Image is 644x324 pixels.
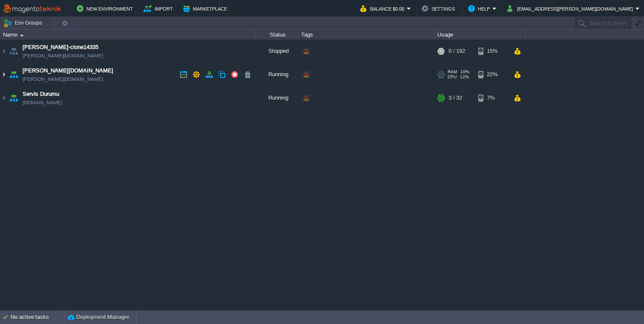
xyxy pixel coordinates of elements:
div: Tags [299,30,434,40]
div: Stopped [256,40,299,63]
div: 7% [478,86,506,109]
a: Servis Durumu [23,90,59,98]
span: RAM [448,69,457,75]
img: AMDAwAAAACH5BAEAAAAALAAAAAABAAEAAAICRAEAOw== [8,40,20,63]
button: Help [468,3,492,14]
img: MagentoTeknik [3,3,61,14]
div: 22% [478,63,506,86]
button: Balance $0.00 [360,3,407,14]
a: [DOMAIN_NAME] [23,98,62,107]
div: Name [1,30,256,40]
span: CPU [448,75,457,80]
button: Marketplace [183,3,230,14]
a: [PERSON_NAME][DOMAIN_NAME] [23,66,113,75]
button: Import [144,3,175,14]
div: Status [256,30,298,40]
div: Running [256,86,299,109]
div: Usage [435,30,525,40]
img: AMDAwAAAACH5BAEAAAAALAAAAAABAAEAAAICRAEAOw== [0,40,7,63]
div: 3 / 32 [448,86,462,109]
div: 0 / 192 [448,40,465,63]
img: AMDAwAAAACH5BAEAAAAALAAAAAABAAEAAAICRAEAOw== [20,34,24,36]
button: Settings [422,3,457,14]
button: Env Groups [3,17,45,29]
div: 15% [478,40,506,63]
div: No active tasks [11,310,64,324]
a: [PERSON_NAME][DOMAIN_NAME] [23,75,103,83]
button: Deployment Manager [68,313,129,321]
button: [EMAIL_ADDRESS][PERSON_NAME][DOMAIN_NAME] [507,3,635,14]
img: AMDAwAAAACH5BAEAAAAALAAAAAABAAEAAAICRAEAOw== [8,86,20,109]
img: AMDAwAAAACH5BAEAAAAALAAAAAABAAEAAAICRAEAOw== [0,63,7,86]
a: [PERSON_NAME][DOMAIN_NAME] [23,52,103,60]
button: New Environment [77,3,135,14]
img: AMDAwAAAACH5BAEAAAAALAAAAAABAAEAAAICRAEAOw== [8,63,20,86]
a: [PERSON_NAME]-clone14335 [23,43,98,52]
span: 10% [460,69,469,75]
img: AMDAwAAAACH5BAEAAAAALAAAAAABAAEAAAICRAEAOw== [0,86,7,109]
span: 12% [460,75,469,80]
div: Running [256,63,299,86]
